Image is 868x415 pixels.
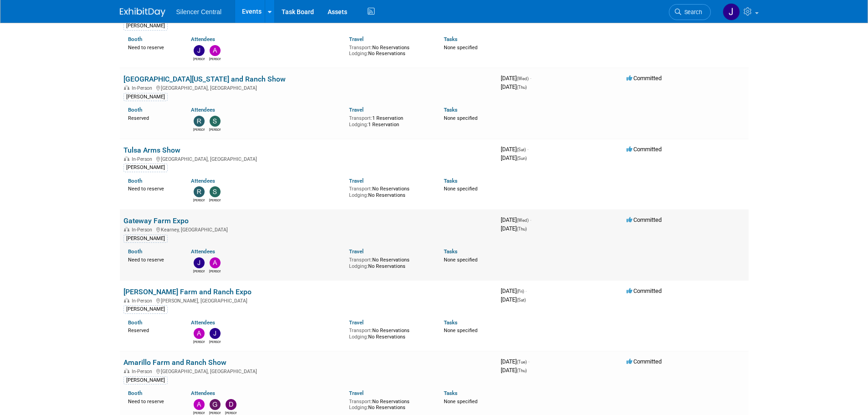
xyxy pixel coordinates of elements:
[444,186,478,192] span: None specified
[123,93,168,101] div: [PERSON_NAME]
[193,268,205,274] div: Justin Armstrong
[123,164,168,172] div: [PERSON_NAME]
[123,297,493,304] div: [PERSON_NAME], [GEOGRAPHIC_DATA]
[501,296,526,303] span: [DATE]
[349,334,368,340] span: Lodging:
[444,115,478,121] span: None specified
[627,287,662,294] span: Committed
[501,287,527,294] span: [DATE]
[191,178,215,184] a: Attendees
[444,45,478,51] span: None specified
[349,107,364,113] a: Travel
[193,339,205,344] div: Andrew Sorenson
[681,9,702,15] span: Search
[128,319,142,326] a: Booth
[194,45,205,56] img: Justin Armstrong
[210,186,221,197] img: Sarah Young
[124,156,129,161] img: In-Person Event
[349,326,430,340] div: No Reservations No Reservations
[176,8,222,15] span: Silencer Central
[349,45,372,51] span: Transport:
[444,399,478,405] span: None specified
[132,369,155,374] span: In-Person
[191,248,215,255] a: Attendees
[627,146,662,153] span: Committed
[123,225,493,233] div: Kearney, [GEOGRAPHIC_DATA]
[210,328,221,339] img: Justin Armstrong
[193,56,205,61] div: Justin Armstrong
[120,8,165,17] img: ExhibitDay
[194,257,205,268] img: Justin Armstrong
[517,76,529,81] span: (Wed)
[501,83,527,90] span: [DATE]
[349,51,368,56] span: Lodging:
[501,225,527,232] span: [DATE]
[349,184,430,198] div: No Reservations No Reservations
[123,287,252,296] a: [PERSON_NAME] Farm and Ranch Expo
[209,56,221,61] div: Andrew Sorenson
[349,113,430,128] div: 1 Reservation 1 Reservation
[501,358,529,365] span: [DATE]
[128,113,178,122] div: Reserved
[194,328,205,339] img: Andrew Sorenson
[349,397,430,411] div: No Reservations No Reservations
[349,36,364,42] a: Travel
[444,178,457,184] a: Tasks
[349,43,430,57] div: No Reservations No Reservations
[209,197,221,203] div: Sarah Young
[444,328,478,333] span: None specified
[349,122,368,128] span: Lodging:
[517,156,527,161] span: (Sun)
[349,255,430,269] div: No Reservations No Reservations
[444,257,478,263] span: None specified
[132,85,155,91] span: In-Person
[517,147,526,152] span: (Sat)
[123,75,286,83] a: [GEOGRAPHIC_DATA][US_STATE] and Ranch Show
[128,390,142,396] a: Booth
[669,4,711,20] a: Search
[501,367,527,374] span: [DATE]
[349,115,372,121] span: Transport:
[349,248,364,255] a: Travel
[128,107,142,113] a: Booth
[527,146,529,153] span: -
[123,22,168,30] div: [PERSON_NAME]
[444,248,457,255] a: Tasks
[124,85,129,90] img: In-Person Event
[123,235,168,243] div: [PERSON_NAME]
[501,154,527,161] span: [DATE]
[517,85,527,90] span: (Thu)
[517,218,529,223] span: (Wed)
[349,319,364,326] a: Travel
[193,127,205,132] div: Rob Young
[123,84,493,91] div: [GEOGRAPHIC_DATA], [GEOGRAPHIC_DATA]
[210,45,221,56] img: Andrew Sorenson
[123,216,189,225] a: Gateway Farm Expo
[132,298,155,304] span: In-Person
[349,178,364,184] a: Travel
[210,257,221,268] img: Andrew Sorenson
[128,184,178,192] div: Need to reserve
[191,36,215,42] a: Attendees
[128,397,178,405] div: Need to reserve
[444,107,457,113] a: Tasks
[191,319,215,326] a: Attendees
[349,257,372,263] span: Transport:
[209,339,221,344] div: Justin Armstrong
[209,127,221,132] div: Sarah Young
[191,107,215,113] a: Attendees
[501,146,529,153] span: [DATE]
[349,405,368,410] span: Lodging:
[128,255,178,263] div: Need to reserve
[517,368,527,373] span: (Thu)
[123,367,493,374] div: [GEOGRAPHIC_DATA], [GEOGRAPHIC_DATA]
[444,36,457,42] a: Tasks
[349,186,372,192] span: Transport:
[444,319,457,326] a: Tasks
[210,399,221,410] img: Gregory Wilkerson
[128,326,178,334] div: Reserved
[627,75,662,82] span: Committed
[209,268,221,274] div: Andrew Sorenson
[191,390,215,396] a: Attendees
[128,43,178,51] div: Need to reserve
